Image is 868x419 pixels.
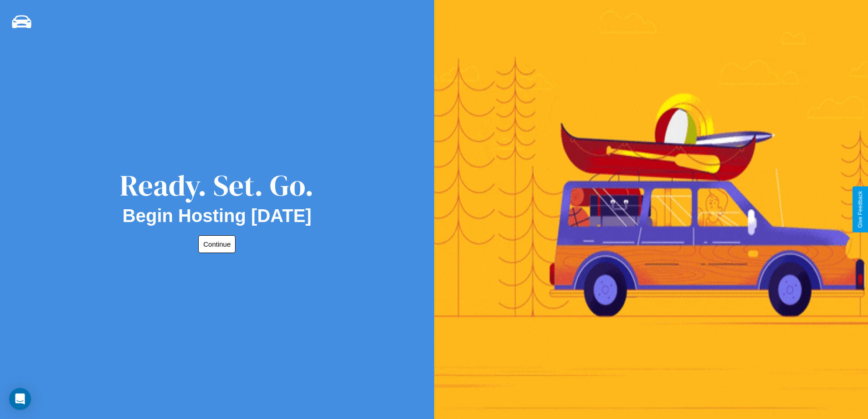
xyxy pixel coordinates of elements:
h2: Begin Hosting [DATE] [123,206,312,226]
div: Give Feedback [857,191,863,228]
div: Ready. Set. Go. [120,165,314,206]
button: Continue [198,235,236,253]
div: Open Intercom Messenger [9,388,31,410]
